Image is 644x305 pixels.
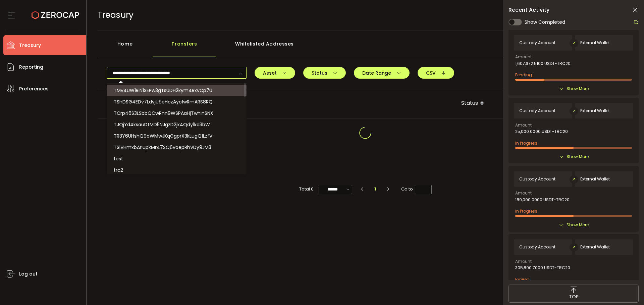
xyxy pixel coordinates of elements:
div: Home [98,37,153,57]
span: Amount [515,191,532,195]
span: CSV [426,71,446,75]
div: Transfers [153,37,216,57]
span: Preferences [19,84,49,94]
button: CSV [418,67,454,79]
span: Go to [401,184,432,194]
span: trc2 [114,167,123,173]
span: Show More [567,85,589,92]
span: Total 0 [299,184,314,194]
span: TJQjYd4ksauDtMD5NJgzD2jk4Qdy1kd3bW [114,121,210,128]
span: TMv4UW1RiN1SEPw3gTsUDH2kym4RxvCp7U [114,87,212,94]
div: Whitelisted Addresses [216,37,313,57]
span: Date Range [362,71,401,75]
span: test [114,155,123,162]
span: TShDSG4EDv7LdvjU9eHozAyo1wRmARS8RQ [114,98,213,105]
span: Recent Activity [508,7,549,13]
li: 1 [369,184,381,194]
span: 189,000.0000 USDT-TRC20 [515,198,570,202]
span: External Wallet [580,108,610,113]
span: Treasury [98,9,133,21]
button: Asset [255,67,295,79]
span: TR3Y6UHshQ9oWMwJKqGgprX3kLugQ1LzfV [114,133,212,139]
span: External Wallet [580,177,610,181]
span: Log out [19,269,38,279]
span: Show More [567,222,589,228]
span: Custody Account [519,41,555,45]
span: Custody Account [519,108,555,113]
span: TSiVHmxbAriupkMr47SQ6voepRhVDy9JM3 [114,144,211,151]
span: In Progress [515,140,537,146]
span: Amount [515,259,532,263]
span: Asset [263,71,287,75]
button: Date Range [354,67,410,79]
span: External Wallet [580,41,610,45]
span: Custody Account [519,177,555,181]
span: 305,890.7000 USDT-TRC20 [515,265,570,270]
span: Amount [515,55,532,59]
span: Reporting [19,62,43,72]
span: Treasury [19,41,41,50]
iframe: Chat Widget [610,273,644,305]
span: External Wallet [580,245,610,249]
span: 25,000.0000 USDT-TRC20 [515,129,568,134]
span: TCrp46S3LSbbQCwRnn9WSPAaHjTwhinSNX [114,110,213,117]
span: Show Completed [525,19,565,26]
span: In Progress [515,208,537,214]
span: Pending [515,72,532,78]
span: 1,607,672.5100 USDT-TRC20 [515,61,571,66]
span: Status [312,71,337,75]
span: Amount [515,123,532,127]
span: TOP [569,293,579,300]
button: Status [303,67,346,79]
span: Expired [515,277,530,282]
span: Show More [567,153,589,160]
span: Custody Account [519,245,555,249]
